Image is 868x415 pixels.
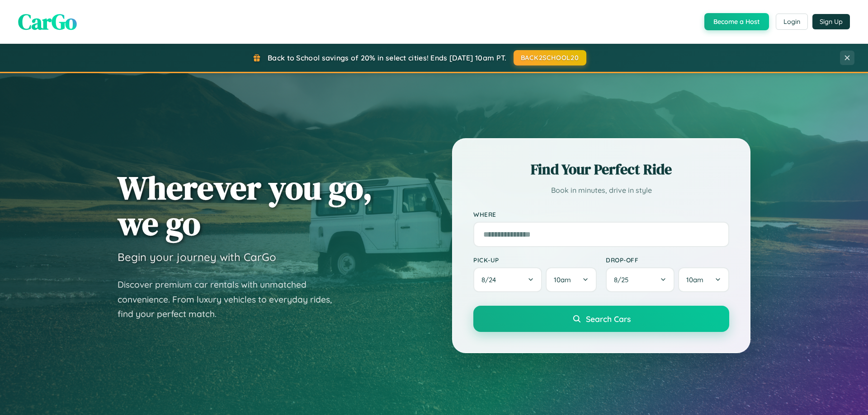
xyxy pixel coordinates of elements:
button: 8/24 [473,267,542,292]
h3: Begin your journey with CarGo [118,250,276,264]
span: CarGo [18,7,77,37]
p: Discover premium car rentals with unmatched convenience. From luxury vehicles to everyday rides, ... [118,277,344,322]
button: Sign Up [812,14,850,29]
label: Where [473,210,729,218]
label: Pick-up [473,256,597,264]
span: 8 / 25 [614,275,633,284]
button: 10am [678,267,729,292]
button: 8/25 [606,267,675,292]
button: BACK2SCHOOL20 [514,50,586,65]
p: Book in minutes, drive in style [473,184,729,197]
span: Back to School savings of 20% in select cities! Ends [DATE] 10am PT. [268,53,506,62]
span: 10am [686,275,703,284]
span: 10am [554,275,571,284]
h1: Wherever you go, we go [118,170,373,241]
span: 8 / 24 [481,275,500,284]
span: Search Cars [586,314,631,324]
button: Login [776,14,808,30]
label: Drop-off [606,256,729,264]
button: 10am [546,267,597,292]
h2: Find Your Perfect Ride [473,159,729,179]
button: Become a Host [704,13,769,30]
button: Search Cars [473,306,729,332]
